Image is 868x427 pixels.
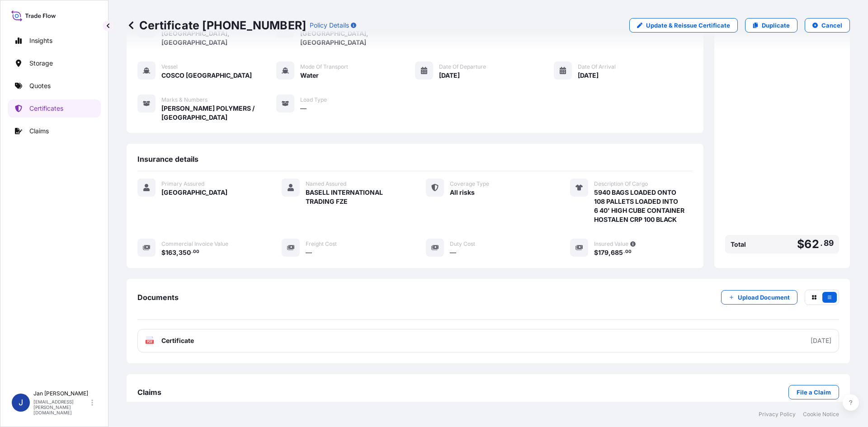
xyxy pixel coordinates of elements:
span: Insurance details [137,155,198,164]
span: Primary Assured [161,180,204,188]
span: 5940 BAGS LOADED ONTO 108 PALLETS LOADED INTO 6 40' HIGH CUBE CONTAINER HOSTALEN CRP 100 BLACK [594,188,684,224]
span: Load Type [300,96,327,103]
p: Jan [PERSON_NAME] [33,390,90,397]
span: Claims [137,388,161,397]
span: BASELL INTERNATIONAL TRADING FZE [306,188,404,206]
span: 89 [824,240,834,246]
span: . [191,250,193,253]
p: File a Claim [797,388,831,397]
span: [GEOGRAPHIC_DATA] [161,188,227,197]
span: 00 [193,250,199,253]
p: [EMAIL_ADDRESS][PERSON_NAME][DOMAIN_NAME] [33,399,90,415]
span: — [300,104,307,113]
a: Duplicate [745,18,797,33]
a: File a Claim [788,385,839,399]
span: Named Assured [306,180,346,188]
span: — [306,248,312,257]
a: Cookie Notice [803,411,839,418]
span: Mode of Transport [300,63,348,70]
span: J [19,398,23,407]
a: PDFCertificate[DATE] [137,329,839,352]
span: $ [161,249,165,256]
button: Upload Document [721,290,797,305]
p: Certificates [29,104,63,113]
span: Documents [137,293,179,302]
p: Upload Document [738,293,790,302]
span: Date of Departure [439,63,486,70]
a: Insights [8,32,101,50]
span: Certificate [161,336,194,345]
span: Marks & Numbers [161,96,208,103]
span: Duty Cost [450,240,475,248]
button: Cancel [805,18,850,33]
span: Coverage Type [450,180,489,188]
span: Description Of Cargo [594,180,648,188]
text: PDF [147,340,153,343]
a: Storage [8,54,101,72]
span: Vessel [161,63,178,70]
span: 179 [598,249,609,256]
p: Cancel [821,21,842,30]
p: Policy Details [310,21,349,30]
span: 00 [625,250,632,253]
div: [DATE] [811,336,831,345]
p: Claims [29,127,49,136]
a: Claims [8,122,101,140]
span: Water [300,71,319,80]
a: Certificates [8,99,101,117]
p: Update & Reissue Certificate [646,21,730,30]
span: . [820,240,823,246]
p: Storage [29,59,53,68]
span: Commercial Invoice Value [161,240,228,248]
span: . [623,250,625,253]
span: — [450,248,456,257]
span: Freight Cost [306,240,337,248]
span: All risks [450,188,475,197]
span: 350 [179,249,191,256]
span: [DATE] [578,71,599,80]
p: Duplicate [762,21,790,30]
a: Update & Reissue Certificate [629,18,738,33]
p: Quotes [29,81,51,90]
a: Privacy Policy [759,411,796,418]
span: COSCO [GEOGRAPHIC_DATA] [161,71,252,80]
span: 685 [611,249,623,256]
span: Date of Arrival [578,63,616,70]
p: Insights [29,36,52,45]
span: , [609,249,611,256]
span: Insured Value [594,240,628,248]
p: Certificate [PHONE_NUMBER] [127,18,306,33]
span: [PERSON_NAME] POLYMERS / [GEOGRAPHIC_DATA] [161,104,276,122]
span: [DATE] [439,71,460,80]
span: Total [731,240,746,249]
span: $ [594,249,598,256]
span: No claims were submitted against this certificate . [137,400,282,409]
span: 163 [165,249,176,256]
span: $ [797,239,804,250]
a: Quotes [8,77,101,95]
span: , [176,249,179,256]
span: 62 [804,239,819,250]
